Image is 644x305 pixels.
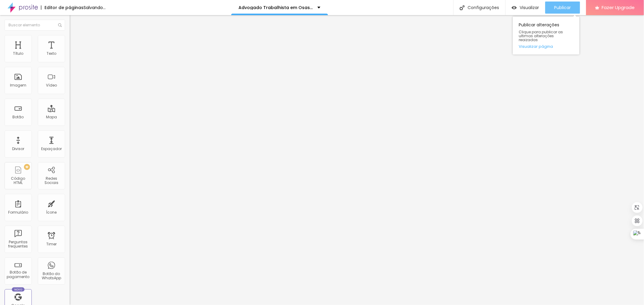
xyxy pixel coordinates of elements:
div: Título [13,51,23,56]
div: Divisor [12,147,24,151]
div: Formulário [8,210,28,215]
div: Publicar alterações [513,17,580,54]
div: Imagem [10,83,26,87]
button: Publicar [545,2,580,14]
div: Mapa [46,115,57,119]
button: Visualizar [506,2,545,14]
div: Editor de páginas [41,5,84,10]
div: Perguntas frequentes [6,240,30,249]
div: Redes Sociais [39,176,63,185]
div: Código HTML [6,176,30,185]
span: Visualizar [520,5,539,10]
input: Buscar elemento [5,20,65,31]
div: Vídeo [46,83,57,87]
p: Advogado Trabalhista em Osasco SP [239,5,313,10]
iframe: Editor [70,15,644,305]
div: Timer [46,242,57,246]
div: Botão do WhatsApp [39,272,63,280]
div: Botão de pagamento [6,270,30,279]
span: Fazer Upgrade [602,5,635,10]
div: Espaçador [41,147,62,151]
img: Icone [460,5,465,10]
div: Novo [12,287,25,292]
div: Ícone [46,210,57,215]
span: Clique para publicar as ultimas alterações reaizadas [519,30,573,42]
div: Salvando... [84,5,106,10]
img: view-1.svg [512,5,517,10]
div: Botão [13,115,24,119]
div: Texto [47,51,56,56]
img: Icone [58,23,62,27]
span: Publicar [554,5,571,10]
a: Visualizar página [519,44,573,48]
